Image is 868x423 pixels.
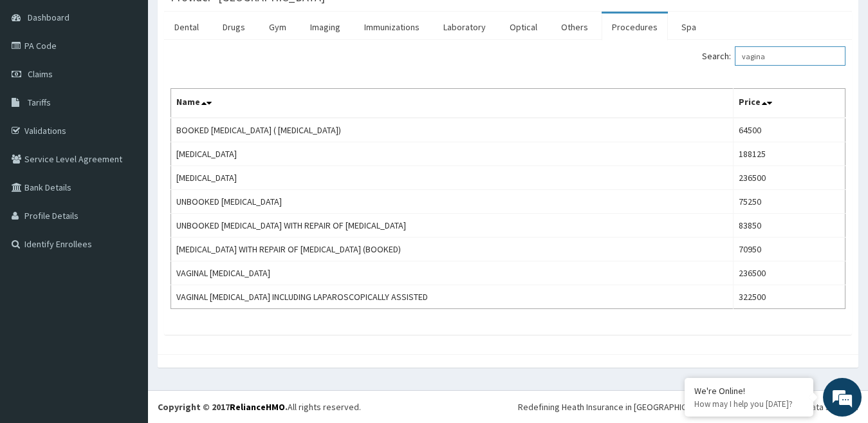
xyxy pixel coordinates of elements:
img: d_794563401_company_1708531726252_794563401 [24,64,52,97]
span: Dashboard [28,12,69,23]
span: Claims [28,68,53,80]
a: Others [551,14,598,41]
div: We're Online! [694,385,804,397]
td: [MEDICAL_DATA] [171,166,734,190]
td: UNBOOKED [MEDICAL_DATA] WITH REPAIR OF [MEDICAL_DATA] [171,214,734,238]
textarea: Type your message and hit 'Enter' [6,284,245,329]
a: Immunizations [354,14,430,41]
input: Search: [735,46,845,66]
div: Chat with us now [67,72,216,89]
a: Imaging [300,14,351,41]
footer: All rights reserved. [148,390,868,423]
a: Gym [259,14,297,41]
a: Procedures [602,14,668,41]
td: 75250 [734,190,845,214]
td: VAGINAL [MEDICAL_DATA] [171,261,734,285]
td: 83850 [734,214,845,238]
strong: Copyright © 2017 . [158,401,288,413]
td: 236500 [734,166,845,190]
td: [MEDICAL_DATA] WITH REPAIR OF [MEDICAL_DATA] (BOOKED) [171,238,734,261]
a: Optical [499,14,548,41]
div: Minimize live chat window [211,6,242,37]
label: Search: [702,46,845,66]
td: 64500 [734,118,845,142]
span: We're online! [75,128,178,258]
td: BOOKED [MEDICAL_DATA] ( [MEDICAL_DATA]) [171,118,734,142]
td: UNBOOKED [MEDICAL_DATA] [171,190,734,214]
a: Dental [164,14,209,41]
div: Redefining Heath Insurance in [GEOGRAPHIC_DATA] using Telemedicine and Data Science! [518,400,858,413]
th: Price [734,89,845,118]
td: [MEDICAL_DATA] [171,142,734,166]
td: 188125 [734,142,845,166]
th: Name [171,89,734,118]
td: 322500 [734,285,845,309]
a: Spa [671,14,706,41]
td: VAGINAL [MEDICAL_DATA] INCLUDING LAPAROSCOPICALLY ASSISTED [171,285,734,309]
span: Tariffs [28,97,51,108]
td: 236500 [734,261,845,285]
p: How may I help you today? [694,399,804,409]
a: Laboratory [433,14,496,41]
a: Drugs [212,14,255,41]
a: RelianceHMO [230,401,285,413]
td: 70950 [734,238,845,261]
